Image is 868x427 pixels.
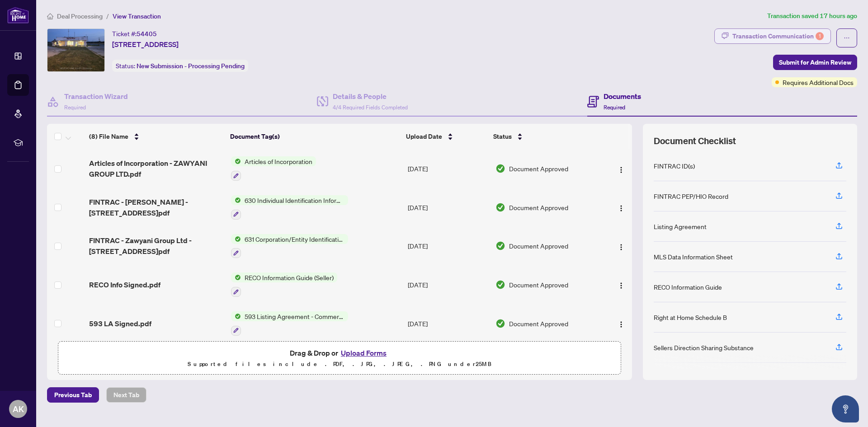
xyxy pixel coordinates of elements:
[241,272,337,282] span: RECO Information Guide (Seller)
[618,321,625,328] img: Logo
[85,124,226,149] th: (8) File Name
[64,359,615,370] p: Supported files include .PDF, .JPG, .JPEG, .PNG under 25 MB
[654,191,728,201] div: FINTRAC PEP/HIO Record
[783,77,854,87] span: Requires Additional Docs
[509,241,568,251] span: Document Approved
[654,161,695,171] div: FINTRAC ID(s)
[604,104,625,111] span: Required
[714,28,831,44] button: Transaction Communication1
[654,221,707,231] div: Listing Agreement
[406,131,442,141] span: Upload Date
[495,280,505,290] img: Document Status
[241,234,348,244] span: 631 Corporation/Entity Identification InformationRecord
[654,135,736,147] span: Document Checklist
[226,124,403,149] th: Document Tag(s)
[89,197,223,218] span: FINTRAC - [PERSON_NAME] - [STREET_ADDRESS]pdf
[509,280,568,290] span: Document Approved
[231,234,241,244] img: Status Icon
[241,311,348,321] span: 593 Listing Agreement - Commercial - Seller Designated Representation Agreement Authority to Offe...
[490,124,599,149] th: Status
[779,55,851,70] span: Submit for Admin Review
[402,124,490,149] th: Upload Date
[618,282,625,289] img: Logo
[113,12,161,20] span: View Transaction
[54,388,92,402] span: Previous Tab
[231,311,241,321] img: Status Icon
[614,316,628,331] button: Logo
[509,202,568,212] span: Document Approved
[614,200,628,215] button: Logo
[112,28,157,39] div: Ticket #:
[495,202,505,212] img: Document Status
[106,387,146,403] button: Next Tab
[13,403,24,415] span: AK
[89,318,151,329] span: 593 LA Signed.pdf
[106,11,109,21] li: /
[231,156,241,166] img: Status Icon
[58,342,621,375] span: Drag & Drop orUpload FormsSupported files include .PDF, .JPG, .JPEG, .PNG under25MB
[231,272,337,297] button: Status IconRECO Information Guide (Seller)
[231,195,241,205] img: Status Icon
[404,149,492,188] td: [DATE]
[333,104,408,111] span: 4/4 Required Fields Completed
[47,13,53,19] span: home
[89,131,128,141] span: (8) File Name
[618,166,625,174] img: Logo
[404,227,492,266] td: [DATE]
[57,12,103,20] span: Deal Processing
[509,319,568,328] span: Document Approved
[47,387,99,403] button: Previous Tab
[89,235,223,257] span: FINTRAC - Zawyani Group Ltd - [STREET_ADDRESS]pdf
[231,272,241,282] img: Status Icon
[509,164,568,174] span: Document Approved
[64,91,128,102] h4: Transaction Wizard
[137,62,245,70] span: New Submission - Processing Pending
[618,205,625,212] img: Logo
[112,60,248,72] div: Status:
[89,158,223,179] span: Articles of Incorporation - ZAWYANI GROUP LTD.pdf
[7,7,29,23] img: logo
[64,104,86,111] span: Required
[767,11,857,21] article: Transaction saved 17 hours ago
[241,156,316,166] span: Articles of Incorporation
[614,277,628,292] button: Logo
[495,241,505,251] img: Document Status
[654,252,733,262] div: MLS Data Information Sheet
[654,343,754,352] div: Sellers Direction Sharing Substance
[844,35,850,41] span: ellipsis
[333,91,408,102] h4: Details & People
[404,265,492,304] td: [DATE]
[816,32,824,40] div: 1
[614,161,628,176] button: Logo
[231,195,348,220] button: Status Icon630 Individual Identification Information Record
[290,347,389,359] span: Drag & Drop or
[241,195,348,205] span: 630 Individual Identification Information Record
[493,131,512,141] span: Status
[832,395,859,422] button: Open asap
[231,234,348,258] button: Status Icon631 Corporation/Entity Identification InformationRecord
[604,91,641,102] h4: Documents
[654,312,727,322] div: Right at Home Schedule B
[231,156,316,181] button: Status IconArticles of Incorporation
[732,29,824,43] div: Transaction Communication
[89,279,160,290] span: RECO Info Signed.pdf
[654,282,722,292] div: RECO Information Guide
[404,304,492,343] td: [DATE]
[618,244,625,251] img: Logo
[404,188,492,227] td: [DATE]
[773,55,857,70] button: Submit for Admin Review
[137,30,157,38] span: 54405
[495,164,505,174] img: Document Status
[112,39,179,50] span: [STREET_ADDRESS]
[231,311,348,336] button: Status Icon593 Listing Agreement - Commercial - Seller Designated Representation Agreement Author...
[338,347,389,359] button: Upload Forms
[495,319,505,328] img: Document Status
[47,29,104,71] img: IMG-X12420400_1.jpg
[614,239,628,253] button: Logo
